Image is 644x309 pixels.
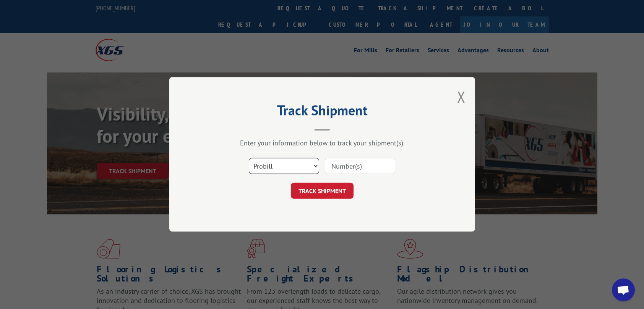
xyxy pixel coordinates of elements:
div: Enter your information below to track your shipment(s). [208,139,437,148]
h2: Track Shipment [208,105,437,119]
input: Number(s) [325,158,395,174]
div: Open chat [612,278,635,301]
button: TRACK SHIPMENT [291,183,354,199]
button: Close modal [457,87,466,107]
